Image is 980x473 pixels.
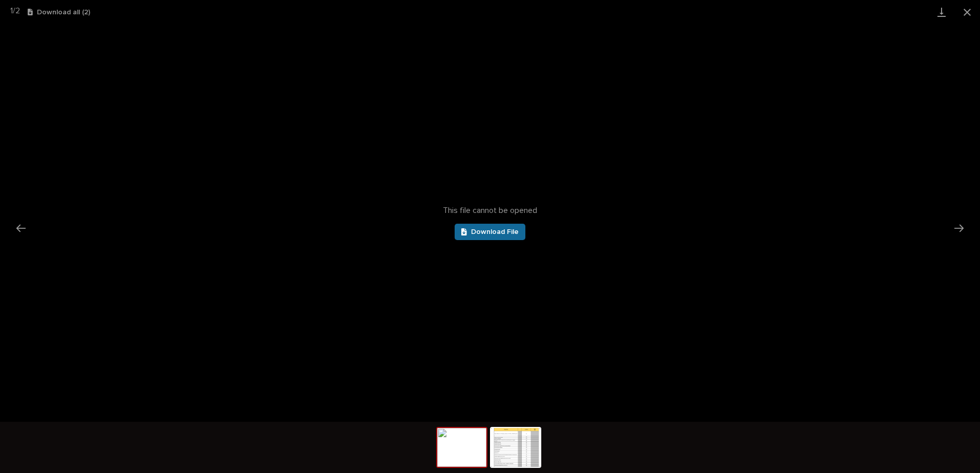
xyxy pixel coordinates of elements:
span: This file cannot be opened [443,206,537,216]
button: Download all (2) [28,9,90,16]
img: https%3A%2F%2Fv5.airtableusercontent.com%2Fv3%2Fu%2F45%2F45%2F1757952000000%2FM_b0zL9_FTRbDPxVnqS... [491,428,540,467]
span: 1 [10,7,13,15]
img: https%3A%2F%2Fv5.airtableusercontent.com%2Fv3%2Fu%2F45%2F45%2F1757952000000%2FcYXENEJBdq0_WB2pl_p... [437,428,486,467]
span: 2 [15,7,20,15]
span: Download File [471,228,519,235]
a: Download File [455,224,525,240]
button: Next slide [948,218,970,238]
button: Previous slide [10,218,32,238]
